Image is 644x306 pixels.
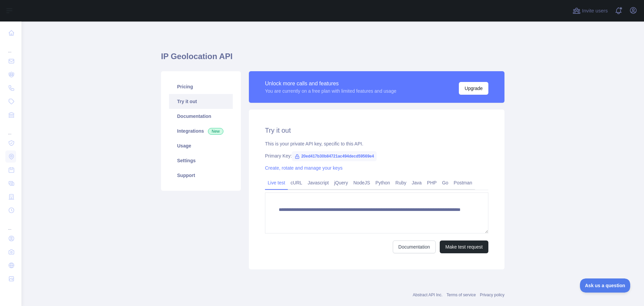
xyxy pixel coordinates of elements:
[582,7,608,15] span: Invite users
[169,94,233,109] a: Try it out
[305,177,331,188] a: Javascript
[265,152,488,159] div: Primary Key:
[5,40,16,54] div: ...
[265,88,396,94] div: You are currently on a free plan with limited features and usage
[331,177,351,188] a: jQuery
[580,278,631,293] iframe: Toggle Customer Support
[393,241,436,253] a: Documentation
[5,122,16,136] div: ...
[409,177,425,188] a: Java
[265,140,488,147] div: This is your private API key, specific to this API.
[169,153,233,168] a: Settings
[351,177,373,188] a: NodeJS
[288,177,305,188] a: cURL
[169,124,233,138] a: Integrations New
[571,5,609,16] button: Invite users
[393,177,409,188] a: Ruby
[265,177,288,188] a: Live test
[169,109,233,124] a: Documentation
[446,293,476,297] a: Terms of service
[439,177,451,188] a: Go
[169,79,233,94] a: Pricing
[5,218,16,231] div: ...
[451,177,475,188] a: Postman
[440,241,488,253] button: Make test request
[413,293,443,297] a: Abstract API Inc.
[161,51,504,67] h1: IP Geolocation API
[265,80,396,88] div: Unlock more calls and features
[424,177,439,188] a: PHP
[265,126,488,135] h2: Try it out
[169,138,233,153] a: Usage
[265,165,342,171] a: Create, rotate and manage your keys
[373,177,393,188] a: Python
[292,151,377,161] span: 20ed417b30b84721ac494decd59569e4
[480,293,504,297] a: Privacy policy
[459,82,488,95] button: Upgrade
[208,128,223,135] span: New
[169,168,233,183] a: Support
